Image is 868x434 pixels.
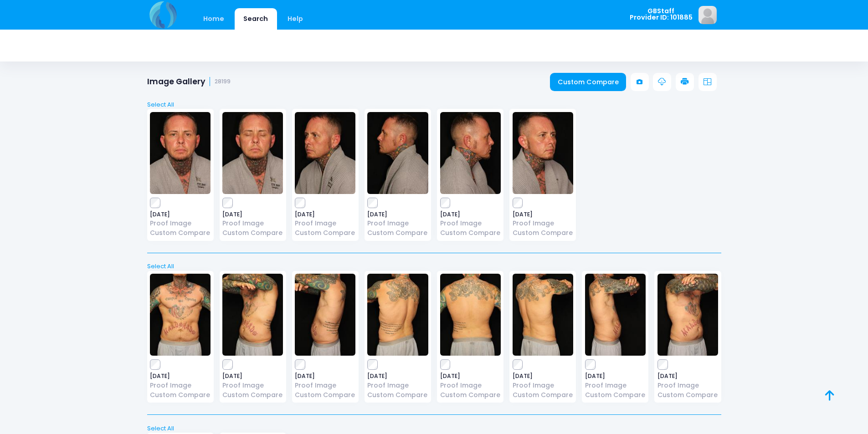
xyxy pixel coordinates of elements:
a: Proof Image [585,381,646,390]
a: Custom Compare [222,390,283,400]
span: [DATE] [440,212,501,217]
span: [DATE] [150,373,211,379]
a: Proof Image [295,219,355,228]
a: Custom Compare [513,228,573,238]
span: [DATE] [440,373,501,379]
a: Custom Compare [222,228,283,238]
a: Home [195,8,233,30]
span: GBStaff Provider ID: 101885 [630,8,693,21]
a: Custom Compare [657,390,718,400]
a: Custom Compare [585,390,646,400]
a: Proof Image [440,381,501,390]
a: Proof Image [367,219,428,228]
span: [DATE] [367,212,428,217]
img: image [222,112,283,194]
a: Custom Compare [440,390,501,400]
span: [DATE] [295,212,355,217]
a: Select All [144,424,724,433]
span: [DATE] [513,212,573,217]
span: [DATE] [367,373,428,379]
a: Custom Compare [367,390,428,400]
span: [DATE] [222,212,283,217]
a: Custom Compare [295,228,355,238]
a: Proof Image [367,381,428,390]
a: Proof Image [513,381,573,390]
a: Help [278,8,312,30]
a: Custom Compare [150,390,211,400]
a: Proof Image [295,381,355,390]
h1: Image Gallery [147,77,231,87]
img: image [440,112,501,194]
a: Proof Image [150,219,211,228]
a: Select All [144,262,724,271]
a: Custom Compare [550,73,626,91]
span: [DATE] [222,373,283,379]
a: Proof Image [440,219,501,228]
a: Custom Compare [440,228,501,238]
a: Search [235,8,277,30]
span: [DATE] [513,373,573,379]
img: image [367,274,428,356]
span: [DATE] [585,373,646,379]
span: [DATE] [150,212,211,217]
span: [DATE] [295,373,355,379]
a: Proof Image [513,219,573,228]
img: image [585,274,646,356]
img: image [295,274,355,356]
a: Custom Compare [295,390,355,400]
img: image [657,274,718,356]
img: image [222,274,283,356]
small: 28199 [215,78,231,85]
a: Custom Compare [513,390,573,400]
a: Proof Image [222,381,283,390]
a: Proof Image [150,381,211,390]
img: image [513,274,573,356]
a: Custom Compare [150,228,211,238]
img: image [295,112,355,194]
img: image [150,274,211,356]
img: image [513,112,573,194]
a: Custom Compare [367,228,428,238]
img: image [150,112,211,194]
a: Proof Image [222,219,283,228]
img: image [699,6,717,24]
a: Proof Image [657,381,718,390]
img: image [440,274,501,356]
span: [DATE] [657,373,718,379]
a: Select All [144,100,724,109]
img: image [367,112,428,194]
